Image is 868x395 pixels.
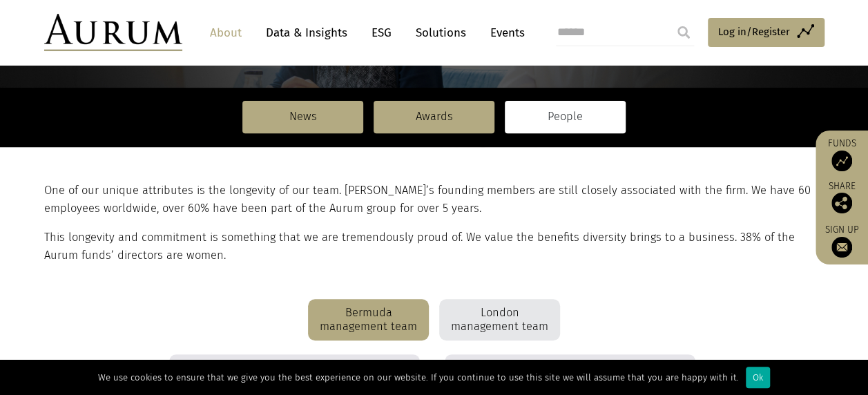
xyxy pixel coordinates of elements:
[708,18,824,47] a: Log in/Register
[44,14,182,51] img: Aurum
[44,229,821,265] p: This longevity and commitment is something that we are tremendously proud of. We value the benefi...
[822,224,861,258] a: Sign up
[505,101,626,133] a: People
[822,182,861,213] div: Share
[670,19,697,46] input: Submit
[374,101,494,133] a: Awards
[242,101,363,133] a: News
[822,137,861,171] a: Funds
[439,299,560,340] div: London management team
[203,20,249,46] a: About
[308,299,429,340] div: Bermuda management team
[44,182,821,218] p: One of our unique attributes is the longevity of our team. [PERSON_NAME]’s founding members are s...
[831,193,852,213] img: Share this post
[483,20,525,46] a: Events
[831,237,852,258] img: Sign up to our newsletter
[259,20,354,46] a: Data & Insights
[831,151,852,171] img: Access Funds
[746,367,770,388] div: Ok
[718,23,790,40] span: Log in/Register
[409,20,473,46] a: Solutions
[365,20,398,46] a: ESG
